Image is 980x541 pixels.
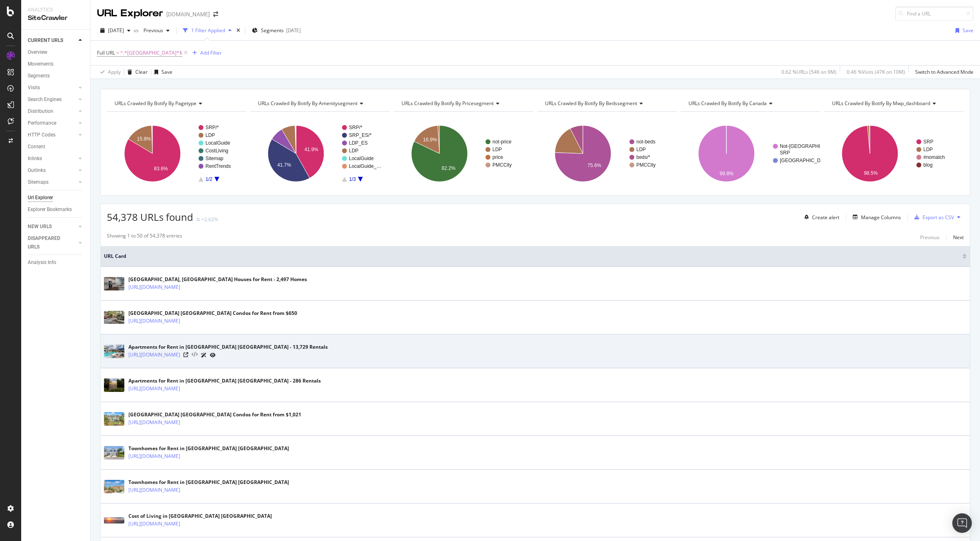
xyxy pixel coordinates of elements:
span: URLs Crawled By Botify By mwp_dashboard [832,100,930,107]
div: Open Intercom Messenger [952,513,972,533]
a: [URL][DOMAIN_NAME] [128,486,180,494]
a: Movements [28,60,84,68]
div: Search Engines [28,95,62,104]
span: Segments [261,27,284,34]
div: Showing 1 to 50 of 54,378 entries [107,232,182,242]
div: 0.46 % Visits ( 47K on 10M ) [847,68,905,75]
a: DISAPPEARED URLS [28,234,76,251]
a: Content [28,143,84,151]
img: main image [104,345,124,358]
span: Previous [140,27,163,34]
h4: URLs Crawled By Botify By pricesegment [400,97,526,110]
div: [DATE] [286,27,301,34]
span: URLs Crawled By Botify By canada [689,100,767,107]
text: LocalGuide [349,156,374,161]
div: [DOMAIN_NAME] [166,10,210,18]
a: Search Engines [28,95,76,104]
div: SiteCrawler [28,13,84,23]
a: [URL][DOMAIN_NAME] [128,418,180,427]
text: SRP [780,150,790,156]
img: main image [104,378,124,392]
div: Clear [135,68,148,75]
a: Inlinks [28,154,76,163]
a: [URL][DOMAIN_NAME] [128,520,180,528]
div: Manage Columns [861,214,901,221]
text: not-beds [636,139,656,145]
text: 99.8% [720,171,733,176]
div: Add Filter [200,49,222,56]
h4: URLs Crawled By Botify By canada [687,97,813,110]
button: Segments[DATE] [249,24,304,37]
div: Save [161,68,172,75]
button: Manage Columns [850,212,901,222]
div: Analytics [28,7,84,13]
img: main image [104,412,124,426]
span: URL Card [104,253,960,260]
text: SRP_ES/* [349,132,372,138]
span: URLs Crawled By Botify By bedssegment [545,100,637,107]
a: NEW URLS [28,222,76,231]
text: RentTrends [205,163,231,169]
text: PMCCity [636,162,656,168]
text: Sitemap [205,156,223,161]
div: Outlinks [28,166,46,175]
button: Previous [140,24,173,37]
h4: URLs Crawled By Botify By pagetype [113,97,239,110]
div: A chart. [107,118,245,189]
text: 83.6% [154,166,168,172]
span: URLs Crawled By Botify By pagetype [115,100,196,107]
text: LocalGuide_… [349,163,381,169]
text: LDP [349,148,358,154]
div: Apartments for Rent in [GEOGRAPHIC_DATA] [GEOGRAPHIC_DATA] - 286 Rentals [128,377,321,385]
a: Analysis Info [28,258,84,267]
div: Next [953,234,964,241]
span: Full URL [97,49,115,56]
a: [URL][DOMAIN_NAME] [128,283,180,291]
div: Create alert [812,214,839,221]
span: 2025 Aug. 22nd [108,27,124,34]
div: Export as CSV [923,214,954,221]
text: Not-[GEOGRAPHIC_DATA]- [780,143,842,149]
div: HTTP Codes [28,131,55,139]
div: Performance [28,119,56,128]
text: 41.9% [305,147,318,152]
img: main image [104,277,124,290]
a: CURRENT URLS [28,36,76,45]
div: times [235,26,242,35]
a: HTTP Codes [28,131,76,139]
div: DISAPPEARED URLS [28,234,69,251]
h4: URLs Crawled By Botify By bedssegment [543,97,669,110]
a: [URL][DOMAIN_NAME] [128,317,180,325]
text: LDP [636,147,646,152]
a: Distribution [28,107,76,116]
div: Apply [108,68,121,75]
a: Visits [28,84,76,92]
text: LDP [923,147,933,152]
svg: A chart. [250,118,389,189]
div: CURRENT URLS [28,36,63,45]
button: Export as CSV [911,211,954,224]
div: A chart. [681,118,820,189]
div: Content [28,143,45,151]
div: 1 Filter Applied [191,27,225,34]
text: beds/* [636,154,650,160]
span: URLs Crawled By Botify By pricesegment [402,100,494,107]
button: Save [952,24,973,37]
div: Apartments for Rent in [GEOGRAPHIC_DATA] [GEOGRAPHIC_DATA] - 13,729 Rentals [128,343,328,351]
div: Inlinks [28,154,42,163]
button: [DATE] [97,24,134,37]
svg: A chart. [394,118,532,189]
a: Sitemaps [28,178,76,187]
div: A chart. [824,118,964,189]
span: URLs Crawled By Botify By amenitysegment [258,100,358,107]
text: 15.8% [137,136,151,142]
a: Url Explorer [28,194,84,202]
img: main image [104,311,124,324]
button: Switch to Advanced Mode [912,66,973,79]
text: not-price [492,139,512,145]
div: Switch to Advanced Mode [915,68,973,75]
div: Analysis Info [28,258,56,267]
text: SRP/* [349,125,362,130]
